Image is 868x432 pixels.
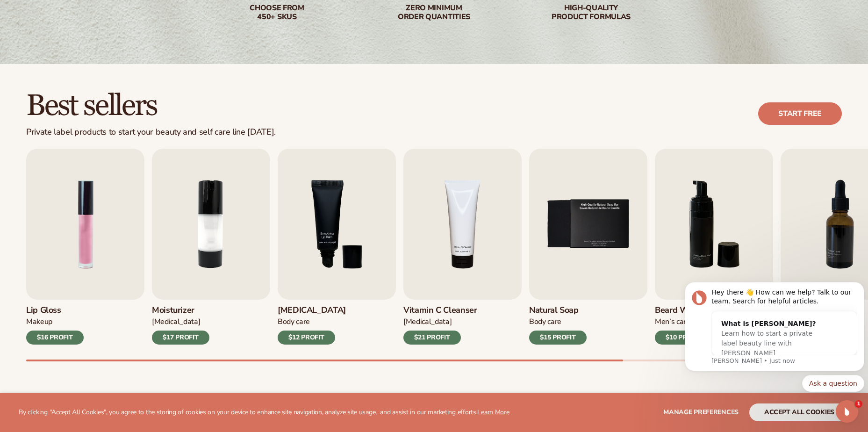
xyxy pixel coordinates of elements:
div: Zero minimum order quantities [374,4,494,22]
div: $10 PROFIT [655,331,712,345]
a: 4 / 9 [403,149,522,345]
button: accept all cookies [749,403,849,421]
div: $15 PROFIT [529,331,587,345]
span: 1 [855,400,862,408]
div: $17 PROFIT [152,331,209,345]
iframe: Intercom notifications message [681,251,868,407]
h3: Beard Wash [655,305,712,316]
h3: Natural Soap [529,305,587,316]
div: $21 PROFIT [403,331,461,345]
h3: Lip Gloss [26,305,84,316]
a: 6 / 9 [655,149,773,345]
div: Body Care [278,317,346,327]
div: Men’s Care [655,317,712,327]
a: 5 / 9 [529,149,647,345]
div: High-quality product formulas [531,4,651,22]
div: Makeup [26,317,84,327]
h3: [MEDICAL_DATA] [278,305,346,316]
p: By clicking "Accept All Cookies", you agree to the storing of cookies on your device to enhance s... [19,409,509,417]
span: Manage preferences [663,408,739,417]
a: 1 / 9 [26,149,144,345]
div: Private label products to start your beauty and self care line [DATE]. [26,127,276,137]
div: Body Care [529,317,587,327]
a: Start free [758,102,842,125]
a: 3 / 9 [278,149,396,345]
div: $12 PROFIT [278,331,335,345]
a: Learn More [477,408,509,417]
a: 2 / 9 [152,149,270,345]
h3: Moisturizer [152,305,209,316]
button: Manage preferences [663,403,739,421]
h3: Vitamin C Cleanser [403,305,477,316]
div: [MEDICAL_DATA] [403,317,477,327]
div: [MEDICAL_DATA] [152,317,209,327]
div: Choose from 450+ Skus [217,4,337,22]
h2: Best sellers [26,90,276,122]
div: $16 PROFIT [26,331,84,345]
iframe: Intercom live chat [836,400,858,423]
